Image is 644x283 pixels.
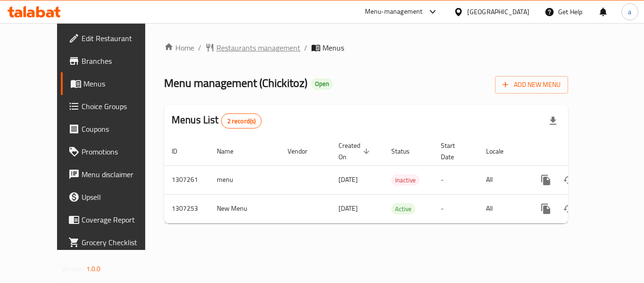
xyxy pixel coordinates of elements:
div: Open [311,78,333,90]
li: / [304,42,307,53]
div: Total records count [221,113,262,129]
nav: breadcrumb [164,42,568,53]
a: Restaurants management [205,42,300,53]
button: more [535,169,557,191]
span: Vendor [288,146,320,157]
span: Coupons [82,123,157,135]
span: ID [172,146,190,157]
td: - [433,194,479,223]
span: 2 record(s) [222,117,262,126]
td: New Menu [209,194,280,223]
span: [DATE] [339,202,358,214]
span: Start Date [441,140,467,163]
span: Grocery Checklist [82,237,157,248]
span: Locale [486,146,516,157]
span: Open [311,80,333,88]
span: Menus [83,78,157,89]
span: Created On [339,140,372,163]
span: Inactive [391,175,420,186]
td: 1307253 [164,194,209,223]
span: Name [217,146,246,157]
span: Version: [62,263,85,275]
span: Branches [82,55,157,67]
span: Menu management ( Chickitoz ) [164,72,307,94]
span: Active [391,204,415,214]
span: 1.0.0 [86,263,101,275]
div: Inactive [391,174,420,186]
a: Menus [61,72,165,95]
td: All [479,165,527,194]
span: Menu disclaimer [82,169,157,180]
button: more [535,197,557,220]
th: Actions [527,137,633,166]
a: Coupons [61,118,165,140]
span: Status [391,146,422,157]
div: Export file [542,110,564,132]
div: [GEOGRAPHIC_DATA] [467,7,529,17]
div: Active [391,203,415,214]
span: Upsell [82,191,157,203]
td: - [433,165,479,194]
span: Add New Menu [503,79,561,91]
span: Restaurants management [216,42,300,53]
a: Edit Restaurant [61,27,165,50]
span: Menus [322,42,344,53]
span: [DATE] [339,173,358,186]
a: Upsell [61,186,165,208]
button: Change Status [557,197,580,220]
span: a [628,7,631,17]
button: Change Status [557,169,580,191]
a: Home [164,42,194,53]
a: Choice Groups [61,95,165,118]
a: Coverage Report [61,208,165,231]
li: / [198,42,201,53]
a: Menu disclaimer [61,163,165,186]
a: Promotions [61,140,165,163]
span: Choice Groups [82,101,157,112]
span: Edit Restaurant [82,33,157,44]
a: Grocery Checklist [61,231,165,254]
span: Promotions [82,146,157,157]
span: Coverage Report [82,214,157,225]
td: menu [209,165,280,194]
div: Menu-management [365,6,423,17]
h2: Menus List [172,113,262,129]
button: Add New Menu [495,76,568,94]
td: All [479,194,527,223]
td: 1307261 [164,165,209,194]
a: Branches [61,50,165,72]
table: enhanced table [164,137,633,223]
